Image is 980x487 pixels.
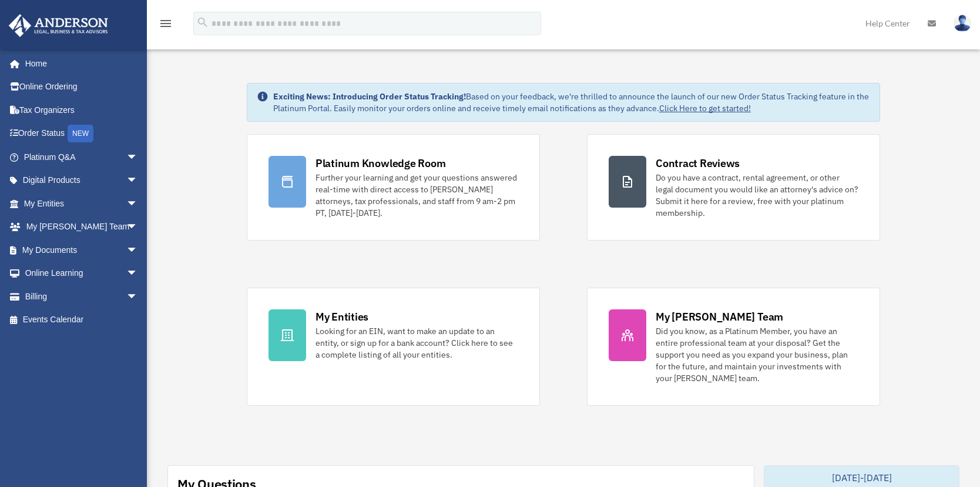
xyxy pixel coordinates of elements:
strong: Exciting News: Introducing Order Status Tracking! [273,91,466,102]
div: Platinum Knowledge Room [316,156,446,171]
span: arrow_drop_down [126,215,150,239]
span: arrow_drop_down [126,262,150,286]
a: My [PERSON_NAME] Team Did you know, as a Platinum Member, you have an entire professional team at... [587,288,880,406]
a: Digital Productsarrow_drop_down [8,169,156,192]
a: My Entities Looking for an EIN, want to make an update to an entity, or sign up for a bank accoun... [247,288,540,406]
div: NEW [68,125,93,142]
a: Events Calendar [8,308,156,332]
a: menu [159,21,173,31]
span: arrow_drop_down [126,285,150,309]
a: My [PERSON_NAME] Teamarrow_drop_down [8,215,156,239]
a: Online Learningarrow_drop_down [8,262,156,285]
a: Order StatusNEW [8,122,156,146]
i: search [196,16,209,29]
div: My Entities [316,309,368,324]
div: Contract Reviews [656,156,740,171]
div: Looking for an EIN, want to make an update to an entity, or sign up for a bank account? Click her... [316,325,518,361]
a: Click Here to get started! [659,103,751,114]
a: Platinum Q&Aarrow_drop_down [8,145,156,169]
a: Tax Organizers [8,98,156,122]
img: Anderson Advisors Platinum Portal [5,14,112,37]
div: Based on your feedback, we're thrilled to announce the launch of our new Order Status Tracking fe... [273,91,870,114]
a: Online Ordering [8,75,156,99]
a: Billingarrow_drop_down [8,285,156,308]
a: Contract Reviews Do you have a contract, rental agreement, or other legal document you would like... [587,134,880,241]
span: arrow_drop_down [126,238,150,262]
div: Further your learning and get your questions answered real-time with direct access to [PERSON_NAM... [316,172,518,219]
div: Did you know, as a Platinum Member, you have an entire professional team at your disposal? Get th... [656,325,858,384]
div: My [PERSON_NAME] Team [656,309,783,324]
i: menu [159,16,173,31]
div: Do you have a contract, rental agreement, or other legal document you would like an attorney's ad... [656,172,858,219]
span: arrow_drop_down [126,169,150,193]
img: User Pic [954,15,971,32]
a: Platinum Knowledge Room Further your learning and get your questions answered real-time with dire... [247,134,540,241]
a: My Documentsarrow_drop_down [8,238,156,262]
span: arrow_drop_down [126,192,150,216]
span: arrow_drop_down [126,145,150,169]
a: Home [8,52,150,75]
a: My Entitiesarrow_drop_down [8,192,156,215]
